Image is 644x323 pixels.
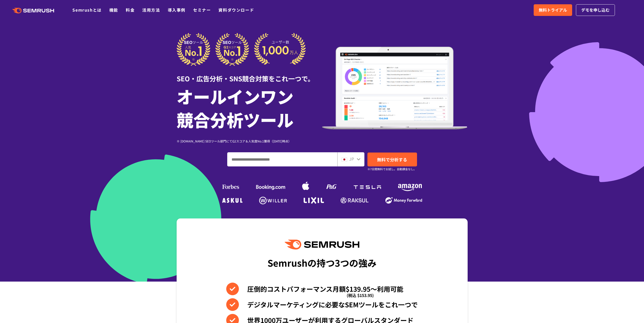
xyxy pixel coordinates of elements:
[349,156,354,162] span: JP
[193,7,211,13] a: セミナー
[226,283,418,295] li: 圧倒的コストパフォーマンス月額$139.95〜利用可能
[267,253,377,272] div: Semrushの持つ3つの強み
[576,4,615,16] a: デモを申し込む
[177,85,322,131] h1: オールインワン 競合分析ツール
[367,153,417,166] a: 無料で分析する
[539,7,567,13] span: 無料トライアル
[142,7,160,13] a: 活用方法
[177,66,322,83] div: SEO・広告分析・SNS競合対策をこれ一つで。
[218,7,254,13] a: 資料ダウンロード
[168,7,185,13] a: 導入事例
[285,240,359,250] img: Semrush
[109,7,118,13] a: 機能
[377,156,407,163] span: 無料で分析する
[534,4,572,16] a: 無料トライアル
[581,7,610,13] span: デモを申し込む
[226,298,418,311] li: デジタルマーケティングに必要なSEMツールをこれ一つで
[177,139,322,143] div: ※ [DOMAIN_NAME] SEOツール部門にてG2スコア＆人気度No.1獲得（[DATE]時点）
[126,7,135,13] a: 料金
[347,289,374,302] span: (税込 $153.95)
[227,153,337,166] input: ドメイン、キーワードまたはURLを入力してください
[367,167,416,171] small: ※7日間無料でお試し。自動課金なし。
[72,7,101,13] a: Semrushとは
